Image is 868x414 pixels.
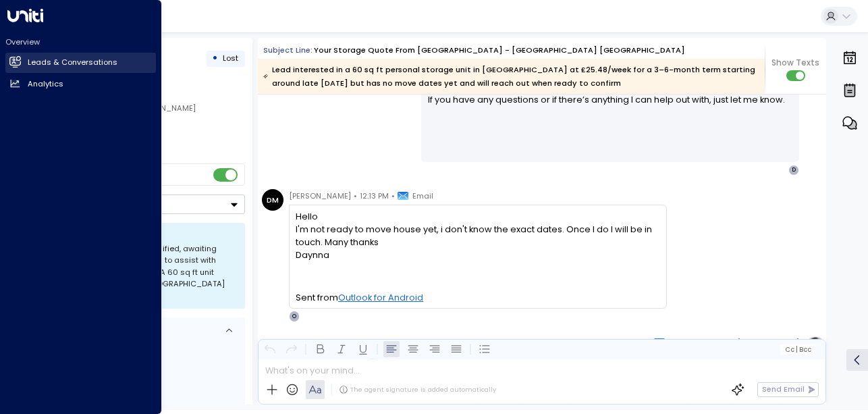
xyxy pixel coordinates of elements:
[412,189,433,203] span: Email
[785,346,811,353] span: Cc Bcc
[338,291,423,304] a: Outlook for Android
[28,57,117,68] h2: Leads & Conversations
[223,53,238,63] span: Lost
[289,189,351,203] span: [PERSON_NAME]
[737,336,799,349] span: [PERSON_NAME]
[262,189,283,211] div: DM
[296,249,659,261] div: Daynna
[283,341,300,357] button: Redo
[5,36,156,47] h2: Overview
[296,291,659,304] div: Sent from
[5,74,156,94] a: Analytics
[669,336,690,349] span: Email
[314,45,685,56] div: Your storage quote from [GEOGRAPHIC_DATA] - [GEOGRAPHIC_DATA] [GEOGRAPHIC_DATA]
[262,341,278,357] button: Undo
[796,346,798,353] span: |
[5,53,156,73] a: Leads & Conversations
[339,385,496,394] div: The agent signature is added automatically
[788,165,799,176] div: D
[360,189,389,203] span: 12:13 PM
[699,336,728,349] span: 12:19 PM
[296,223,659,249] div: I'm not ready to move house yet, i don't know the exact dates. Once I do I will be in touch. Many...
[263,63,758,90] div: Lead interested in a 60 sq ft personal storage unit in [GEOGRAPHIC_DATA] at £25.48/week for a 3–6...
[771,57,819,69] span: Show Texts
[731,336,734,349] span: •
[805,336,826,357] img: profile-logo.png
[28,78,63,90] h2: Analytics
[354,189,357,203] span: •
[289,311,300,321] div: O
[693,336,696,349] span: •
[212,49,218,68] div: •
[391,189,395,203] span: •
[296,210,659,223] div: Hello
[263,45,313,55] span: Subject Line:
[780,344,815,355] button: Cc|Bcc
